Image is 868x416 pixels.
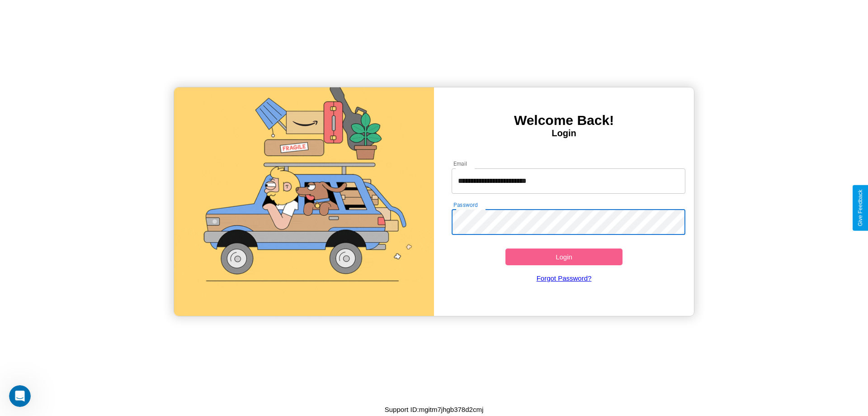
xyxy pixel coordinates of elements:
label: Email [453,160,467,167]
h4: Login [434,128,694,139]
a: Forgot Password? [447,265,681,291]
div: Give Feedback [857,190,863,226]
button: Login [505,249,623,265]
p: Support ID: mgitm7jhgb378d2cmj [385,403,483,416]
img: gif [174,87,434,316]
label: Password [453,201,477,209]
h3: Welcome Back! [434,113,694,128]
iframe: Intercom live chat [9,385,31,407]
